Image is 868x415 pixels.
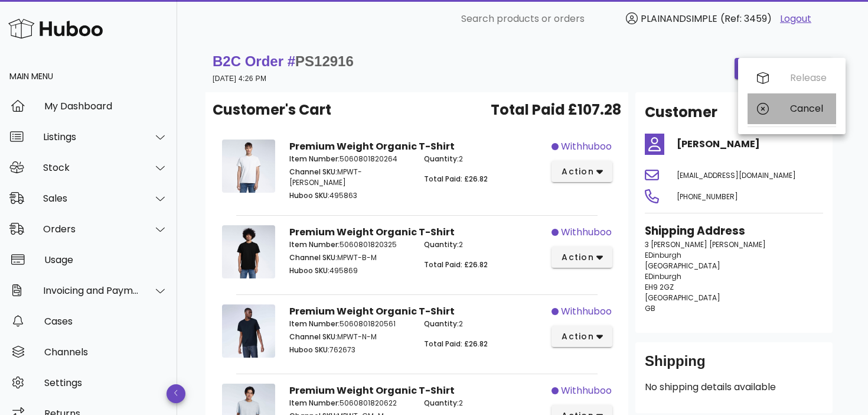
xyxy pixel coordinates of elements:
[645,271,681,281] span: EDinburgh
[645,261,720,271] span: [GEOGRAPHIC_DATA]
[289,332,337,342] span: Channel SKU:
[561,225,612,239] span: withhuboo
[289,167,410,188] p: MPWT-[PERSON_NAME]
[735,58,833,79] button: order actions
[552,247,612,268] button: action
[295,53,354,69] span: PS12916
[222,304,275,358] img: Product Image
[289,140,455,153] strong: Premium Weight Organic T-Shirt
[645,102,717,123] h2: Customer
[289,304,455,318] strong: Premium Weight Organic T-Shirt
[289,265,329,275] span: Huboo SKU:
[289,225,455,239] strong: Premium Weight Organic T-Shirt
[222,140,275,193] img: Product Image
[43,162,139,173] div: Stock
[289,154,410,164] p: 5060801820264
[790,103,827,114] div: Cancel
[720,12,772,25] span: (Ref: 3459)
[645,293,720,303] span: [GEOGRAPHIC_DATA]
[491,99,621,121] span: Total Paid £107.28
[289,252,337,262] span: Channel SKU:
[780,12,811,26] a: Logout
[222,225,275,278] img: Product Image
[424,339,488,349] span: Total Paid: £26.82
[289,384,455,397] strong: Premium Weight Organic T-Shirt
[645,352,823,380] div: Shipping
[552,161,612,182] button: action
[289,239,340,249] span: Item Number:
[424,319,459,329] span: Quantity:
[43,285,139,296] div: Invoicing and Payments
[289,345,410,355] p: 762673
[289,239,410,250] p: 5060801820325
[561,384,612,398] span: withhuboo
[44,100,168,112] div: My Dashboard
[289,167,337,177] span: Channel SKU:
[424,319,544,329] p: 2
[289,154,340,164] span: Item Number:
[677,137,823,151] h4: [PERSON_NAME]
[44,346,168,358] div: Channels
[213,53,354,69] strong: B2C Order #
[424,154,544,164] p: 2
[44,316,168,327] div: Cases
[289,252,410,263] p: MPWT-B-M
[289,332,410,342] p: MPWT-N-M
[677,192,738,202] span: [PHONE_NUMBER]
[289,398,340,408] span: Item Number:
[289,398,410,408] p: 5060801820622
[289,319,410,329] p: 5060801820561
[424,260,488,270] span: Total Paid: £26.82
[213,99,331,121] span: Customer's Cart
[289,190,410,201] p: 495863
[424,154,459,164] span: Quantity:
[43,131,139,142] div: Listings
[289,265,410,276] p: 495869
[641,12,717,25] span: PLAINANDSIMPLE
[289,190,329,200] span: Huboo SKU:
[561,140,612,154] span: withhuboo
[8,16,103,41] img: Huboo Logo
[424,239,544,250] p: 2
[645,223,823,239] h3: Shipping Address
[289,319,340,329] span: Item Number:
[561,330,594,343] span: action
[424,239,459,249] span: Quantity:
[424,174,488,184] span: Total Paid: £26.82
[561,304,612,319] span: withhuboo
[289,345,329,355] span: Huboo SKU:
[43,223,139,235] div: Orders
[213,74,266,83] small: [DATE] 4:26 PM
[43,193,139,204] div: Sales
[561,251,594,264] span: action
[424,398,544,408] p: 2
[645,250,681,260] span: EDinburgh
[677,170,796,180] span: [EMAIL_ADDRESS][DOMAIN_NAME]
[44,377,168,388] div: Settings
[645,303,655,313] span: GB
[645,282,674,292] span: EH9 2GZ
[44,254,168,265] div: Usage
[424,398,459,408] span: Quantity:
[645,239,766,249] span: 3 [PERSON_NAME] [PERSON_NAME]
[561,166,594,178] span: action
[552,326,612,347] button: action
[645,380,823,394] p: No shipping details available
